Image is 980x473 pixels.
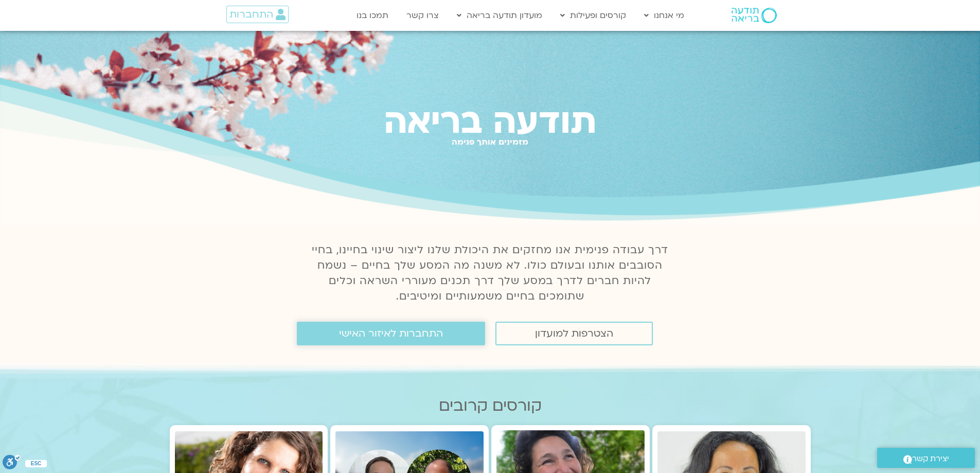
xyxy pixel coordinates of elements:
[639,6,689,25] a: מי אנחנו
[555,6,631,25] a: קורסים ופעילות
[351,6,394,25] a: תמכו בנו
[226,6,289,23] a: התחברות
[732,8,777,23] img: תודעה בריאה
[306,242,674,304] p: דרך עבודה פנימית אנו מחזקים את היכולת שלנו ליצור שינוי בחיינו, בחיי הסובבים אותנו ובעולם כולו. לא...
[535,328,613,339] span: הצטרפות למועדון
[229,9,273,20] span: התחברות
[495,322,653,345] a: הצטרפות למועדון
[877,448,975,468] a: יצירת קשר
[339,328,443,339] span: התחברות לאיזור האישי
[170,397,811,415] h2: קורסים קרובים
[297,322,485,345] a: התחברות לאיזור האישי
[452,6,547,25] a: מועדון תודעה בריאה
[401,6,444,25] a: צרו קשר
[912,452,949,466] span: יצירת קשר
